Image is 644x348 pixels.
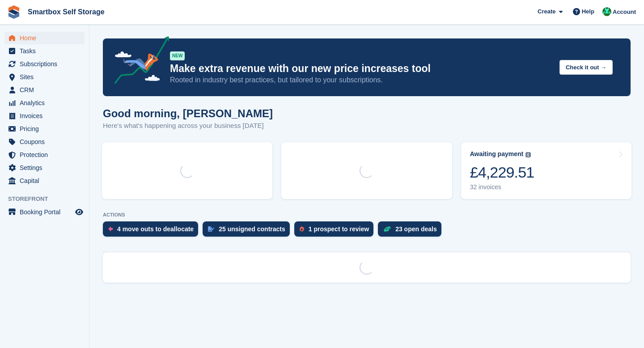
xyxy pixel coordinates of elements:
[582,7,594,16] span: Help
[4,206,85,218] a: menu
[309,225,369,233] div: 1 prospect to review
[103,212,631,218] p: ACTIONS
[219,225,285,233] div: 25 unsigned contracts
[208,226,214,232] img: contract_signature_icon-13c848040528278c33f63329250d36e43548de30e8caae1d1a13099fd9432cc5.svg
[20,174,73,187] span: Capital
[613,8,636,17] span: Account
[294,221,378,241] a: 1 prospect to review
[203,221,294,241] a: 25 unsigned contracts
[117,225,194,233] div: 4 move outs to deallocate
[4,149,85,161] a: menu
[170,75,552,85] p: Rooted in industry best practices, but tailored to your subscriptions.
[74,207,85,217] a: Preview store
[20,97,73,109] span: Analytics
[24,4,108,19] a: Smartbox Self Storage
[470,163,534,182] div: £4,229.51
[103,121,273,131] p: Here's what's happening across your business [DATE]
[4,32,85,44] a: menu
[20,161,73,174] span: Settings
[107,36,169,87] img: price-adjustments-announcement-icon-8257ccfd72463d97f412b2fc003d46551f7dbcb40ab6d574587a9cd5c0d94...
[170,62,552,75] p: Make extra revenue with our new price increases tool
[4,84,85,96] a: menu
[20,84,73,96] span: CRM
[538,7,555,16] span: Create
[4,123,85,135] a: menu
[103,221,203,241] a: 4 move outs to deallocate
[4,161,85,174] a: menu
[103,107,273,119] h1: Good morning, [PERSON_NAME]
[4,58,85,70] a: menu
[378,221,446,241] a: 23 open deals
[4,136,85,148] a: menu
[108,226,113,232] img: move_outs_to_deallocate_icon-f764333ba52eb49d3ac5e1228854f67142a1ed5810a6f6cc68b1a99e826820c5.svg
[20,206,73,218] span: Booking Portal
[7,5,21,19] img: stora-icon-8386f47178a22dfd0bd8f6a31ec36ba5ce8667c1dd55bd0f319d3a0aa187defe.svg
[461,142,631,199] a: Awaiting payment £4,229.51 32 invoices
[8,195,89,204] span: Storefront
[525,152,531,157] img: icon-info-grey-7440780725fd019a000dd9b08b2336e03edf1995a4989e88bcd33f0948082b44.svg
[559,60,613,75] button: Check it out →
[470,150,524,158] div: Awaiting payment
[300,226,304,232] img: prospect-51fa495bee0391a8d652442698ab0144808aea92771e9ea1ae160a38d050c398.svg
[395,225,437,233] div: 23 open deals
[470,183,534,191] div: 32 invoices
[4,45,85,57] a: menu
[4,97,85,109] a: menu
[20,45,73,57] span: Tasks
[20,71,73,83] span: Sites
[4,110,85,122] a: menu
[383,226,391,232] img: deal-1b604bf984904fb50ccaf53a9ad4b4a5d6e5aea283cecdc64d6e3604feb123c2.svg
[20,58,73,70] span: Subscriptions
[20,110,73,122] span: Invoices
[170,51,185,60] div: NEW
[4,71,85,83] a: menu
[20,149,73,161] span: Protection
[602,7,611,16] img: Elinor Shepherd
[20,32,73,44] span: Home
[20,136,73,148] span: Coupons
[20,123,73,135] span: Pricing
[4,174,85,187] a: menu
